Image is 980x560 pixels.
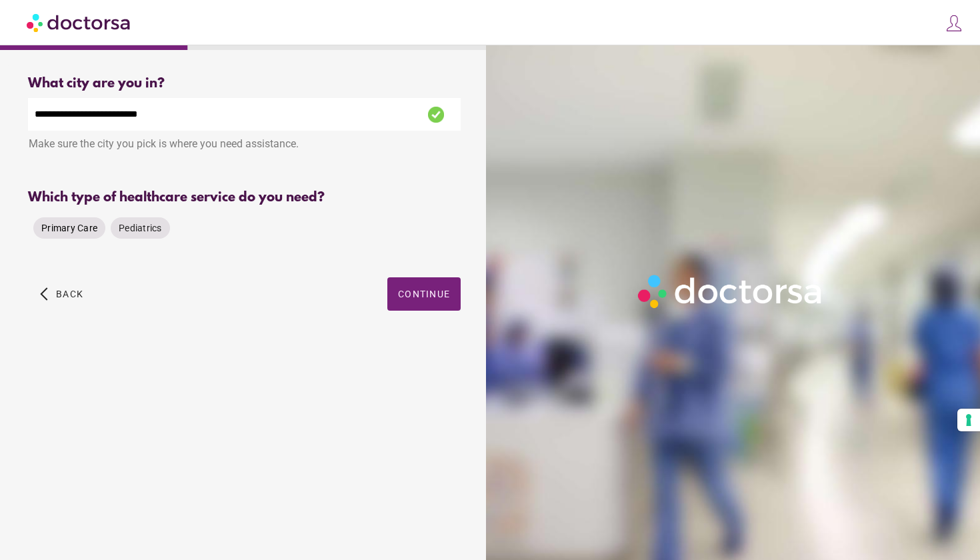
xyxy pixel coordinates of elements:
[387,277,461,311] button: Continue
[633,269,829,313] img: Logo-Doctorsa-trans-White-partial-flat.png
[945,14,963,33] img: icons8-customer-100.png
[398,289,450,299] span: Continue
[119,223,162,233] span: Pediatrics
[41,223,97,233] span: Primary Care
[35,277,89,311] button: arrow_back_ios Back
[27,7,132,37] img: Doctorsa.com
[56,289,83,299] span: Back
[28,131,461,160] div: Make sure the city you pick is where you need assistance.
[28,190,461,205] div: Which type of healthcare service do you need?
[28,76,461,91] div: What city are you in?
[957,409,980,431] button: Your consent preferences for tracking technologies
